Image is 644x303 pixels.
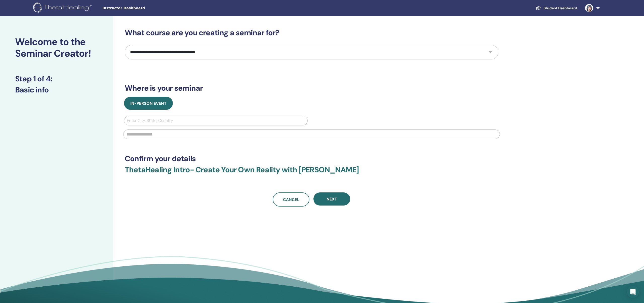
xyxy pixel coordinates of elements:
[313,192,350,206] button: Next
[15,85,98,94] h3: Basic info
[130,101,167,106] span: In-Person Event
[124,97,173,110] button: In-Person Event
[33,3,93,14] img: logo.png
[283,197,299,202] span: Cancel
[536,6,542,10] img: graduation-cap-white.svg
[327,196,337,202] span: Next
[627,286,639,298] div: Open Intercom Messenger
[15,74,98,83] h3: Step 1 of 4 :
[125,154,498,163] h3: Confirm your details
[273,192,309,207] a: Cancel
[532,4,581,13] a: Student Dashboard
[102,6,178,11] span: Instructor Dashboard
[125,84,498,93] h3: Where is your seminar
[585,4,593,12] img: default.jpg
[125,28,498,37] h3: What course are you creating a seminar for?
[15,36,98,59] h2: Welcome to the Seminar Creator!
[125,165,498,180] h3: ThetaHealing Intro- Create Your Own Reality with [PERSON_NAME]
